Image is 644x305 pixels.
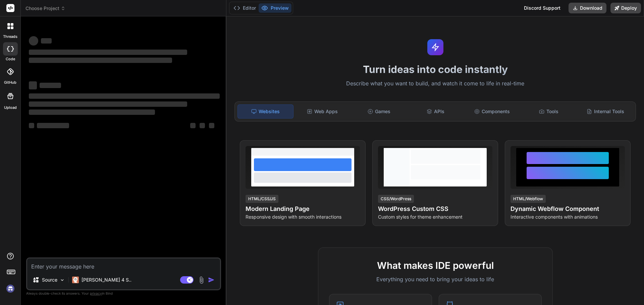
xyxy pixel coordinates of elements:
[82,277,131,283] p: [PERSON_NAME] 4 S..
[378,204,492,214] h4: WordPress Custom CSS
[41,38,52,44] span: ‌
[246,214,360,220] p: Responsive design with smooth interactions
[378,195,414,203] div: CSS/WordPress
[230,63,640,75] h1: Turn ideas into code instantly
[295,104,350,119] div: Web Apps
[29,101,187,107] span: ‌
[209,123,214,128] span: ‌
[4,105,17,110] label: Upload
[329,258,542,273] h2: What makes IDE powerful
[511,204,625,214] h4: Dynamic Webflow Component
[231,3,259,13] button: Editor
[569,3,606,13] button: Download
[511,214,625,220] p: Interactive components with animations
[6,56,15,62] label: code
[90,291,102,295] span: privacy
[3,34,17,40] label: threads
[208,277,215,283] img: icon
[29,123,34,128] span: ‌
[246,204,360,214] h4: Modern Landing Page
[578,104,633,119] div: Internal Tools
[378,214,492,220] p: Custom styles for theme enhancement
[29,81,37,89] span: ‌
[29,109,155,115] span: ‌
[37,123,69,128] span: ‌
[190,123,196,128] span: ‌
[29,58,172,63] span: ‌
[59,277,65,283] img: Pick Models
[230,79,640,88] p: Describe what you want to build, and watch it come to life in real-time
[352,104,407,119] div: Games
[237,104,293,119] div: Websites
[520,3,565,13] div: Discord Support
[5,283,16,294] img: signin
[198,276,205,284] img: attachment
[200,123,205,128] span: ‌
[329,275,542,283] p: Everything you need to bring your ideas to life
[246,195,278,203] div: HTML/CSS/JS
[408,104,463,119] div: APIs
[521,104,577,119] div: Tools
[4,80,16,85] label: GitHub
[465,104,520,119] div: Components
[40,83,61,88] span: ‌
[26,290,221,297] p: Always double-check its answers. Your in Bind
[25,5,65,12] span: Choose Project
[29,50,187,55] span: ‌
[42,277,57,283] p: Source
[29,36,38,46] span: ‌
[259,3,291,13] button: Preview
[29,93,220,99] span: ‌
[72,277,79,283] img: Claude 4 Sonnet
[610,3,641,13] button: Deploy
[511,195,546,203] div: HTML/Webflow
